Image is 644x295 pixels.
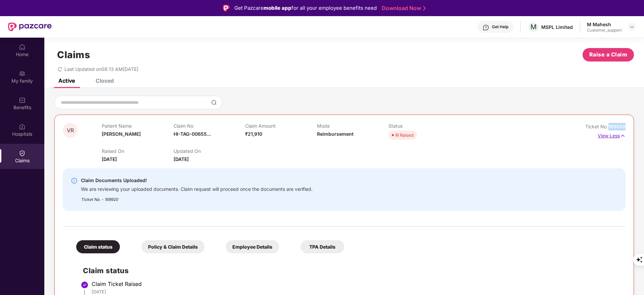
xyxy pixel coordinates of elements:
[629,24,635,30] img: svg+xml;base64,PHN2ZyBpZD0iRHJvcGRvd24tMzJ4MzIiIHhtbG5zPSJodHRwOi8vd3d3LnczLm9yZy8yMDAwL3N2ZyIgd2...
[211,100,217,105] img: svg+xml;base64,PHN2ZyBpZD0iU2VhcmNoLTMyeDMyIiB4bWxucz0iaHR0cDovL3d3dy53My5vcmcvMjAwMC9zdmciIHdpZH...
[102,156,117,162] span: [DATE]
[245,123,317,129] p: Claim Amount
[19,70,26,77] img: svg+xml;base64,PHN2ZyB3aWR0aD0iMjAiIGhlaWdodD0iMjAiIHZpZXdCb3g9IjAgMCAyMCAyMCIgZmlsbD0ibm9uZSIgeG...
[92,289,619,295] div: [DATE]
[587,21,622,28] div: M Mahesh
[174,131,211,137] span: HI-TAG-00655...
[423,5,426,12] img: Stroke
[234,4,377,12] div: Get Pazcare for all your employee benefits need
[174,156,189,162] span: [DATE]
[81,281,89,289] img: svg+xml;base64,PHN2ZyBpZD0iU3RlcC1Eb25lLTMyeDMyIiB4bWxucz0iaHR0cDovL3d3dy53My5vcmcvMjAwMC9zdmciIH...
[57,49,90,60] h1: Claims
[71,177,78,184] img: svg+xml;base64,PHN2ZyBpZD0iSW5mby0yMHgyMCIgeG1sbnM9Imh0dHA6Ly93d3cudzMub3JnLzIwMDAvc3ZnIiB3aWR0aD...
[583,48,634,61] button: Raise a Claim
[589,50,628,59] span: Raise a Claim
[81,192,313,203] div: Ticket No. - 169920
[587,28,622,33] div: Customer_support
[174,148,245,154] p: Updated On
[19,97,26,103] img: svg+xml;base64,PHN2ZyBpZD0iQmVuZWZpdHMiIHhtbG5zPSJodHRwOi8vd3d3LnczLm9yZy8yMDAwL3N2ZyIgd2lkdGg9Ij...
[102,123,173,129] p: Patient Name
[96,77,114,84] div: Closed
[598,130,626,139] p: View Less
[382,5,424,12] a: Download Now
[19,123,26,130] img: svg+xml;base64,PHN2ZyBpZD0iSG9zcGl0YWxzIiB4bWxucz0iaHR0cDovL3d3dy53My5vcmcvMjAwMC9zdmciIHdpZHRoPS...
[317,131,354,137] span: Reimbursement
[482,24,489,31] img: svg+xml;base64,PHN2ZyBpZD0iSGVscC0zMngzMiIgeG1sbnM9Imh0dHA6Ly93d3cudzMub3JnLzIwMDAvc3ZnIiB3aWR0aD...
[245,131,262,137] span: ₹21,910
[492,24,508,30] div: Get Help
[76,240,120,253] div: Claim status
[81,184,313,192] div: We are reviewing your uploaded documents. Claim request will proceed once the documents are verif...
[19,44,26,50] img: svg+xml;base64,PHN2ZyBpZD0iSG9tZSIgeG1sbnM9Imh0dHA6Ly93d3cudzMub3JnLzIwMDAvc3ZnIiB3aWR0aD0iMjAiIG...
[67,128,74,133] span: VR
[92,281,619,287] div: Claim Ticket Raised
[388,123,460,129] p: Status
[19,150,26,157] img: svg+xml;base64,PHN2ZyBpZD0iQ2xhaW0iIHhtbG5zPSJodHRwOi8vd3d3LnczLm9yZy8yMDAwL3N2ZyIgd2lkdGg9IjIwIi...
[223,5,230,11] img: Logo
[83,265,619,276] h2: Claim status
[102,148,173,154] p: Raised On
[141,240,204,253] div: Policy & Claim Details
[64,66,138,72] span: Last Updated on 08:13 AM[DATE]
[395,132,414,138] div: IR Raised
[620,132,626,139] img: svg+xml;base64,PHN2ZyB4bWxucz0iaHR0cDovL3d3dy53My5vcmcvMjAwMC9zdmciIHdpZHRoPSIxNyIgaGVpZ2h0PSIxNy...
[58,66,62,72] span: redo
[541,24,573,30] div: MSPL Limited
[585,124,608,129] span: Ticket No
[301,240,344,253] div: TPA Details
[531,23,537,31] span: M
[226,240,279,253] div: Employee Details
[58,77,75,84] div: Active
[81,176,313,184] div: Claim Documents Uploaded!
[317,123,388,129] p: Mode
[608,124,626,129] span: 169920
[8,23,52,31] img: New Pazcare Logo
[102,131,141,137] span: [PERSON_NAME]
[174,123,245,129] p: Claim No
[264,5,291,11] strong: mobile app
